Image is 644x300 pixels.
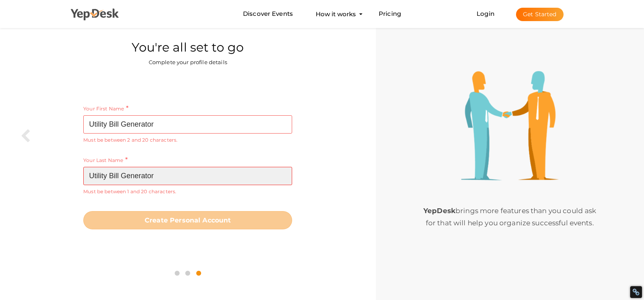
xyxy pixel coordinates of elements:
small: Must be between 1 and 20 characters. [83,188,292,195]
img: step3-illustration.png [461,71,559,181]
small: Must be between 2 and 20 characters. [83,136,292,143]
button: How it works [313,6,358,22]
button: Create Personal Account [83,211,292,229]
a: Login [477,10,494,17]
label: Your First Name [83,104,128,113]
b: YepDesk [423,207,455,215]
span: brings more features than you could ask for that will help you organize successful events. [423,207,596,227]
input: Your First Name [83,115,292,134]
a: Discover Events [243,6,293,22]
div: Restore Info Box &#10;&#10;NoFollow Info:&#10; META-Robots NoFollow: &#09;true&#10; META-Robots N... [632,288,640,296]
b: Create Personal Account [145,216,231,224]
input: Your Last Name [83,167,292,185]
a: Pricing [379,6,401,22]
label: Your Last Name [83,155,128,165]
label: You're all set to go [132,39,244,56]
label: Complete your profile details [149,58,227,66]
button: Get Started [516,8,564,21]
